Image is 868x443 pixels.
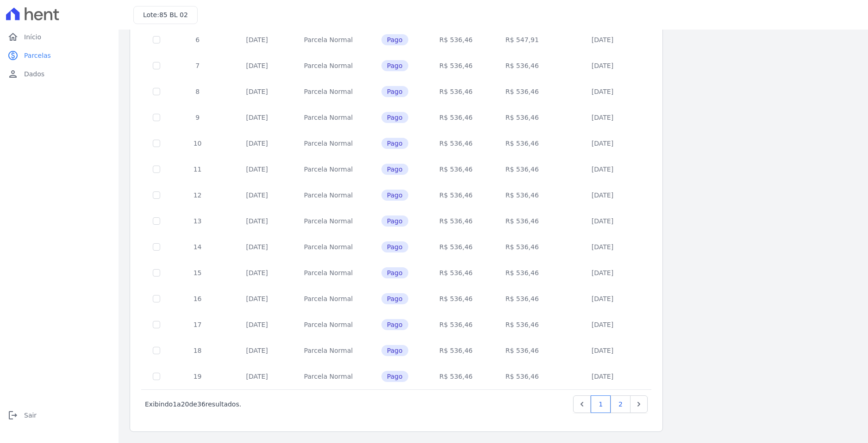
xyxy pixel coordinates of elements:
[153,36,160,43] input: Só é possível selecionar pagamentos em aberto
[153,347,160,354] input: Só é possível selecionar pagamentos em aberto
[7,410,19,421] i: logout
[630,395,648,413] a: Next
[153,295,160,302] input: Só é possível selecionar pagamentos em aberto
[423,182,489,208] td: R$ 536,46
[143,10,188,20] h3: Lote:
[555,208,650,234] td: [DATE]
[153,140,160,147] input: Só é possível selecionar pagamentos em aberto
[224,130,290,156] td: [DATE]
[153,62,160,69] input: Só é possível selecionar pagamentos em aberto
[381,60,408,71] span: Pago
[171,208,224,234] td: 13
[4,65,115,83] a: personDados
[290,338,367,363] td: Parcela Normal
[489,105,555,130] td: R$ 536,46
[290,182,367,208] td: Parcela Normal
[381,215,408,227] span: Pago
[153,321,160,328] input: Só é possível selecionar pagamentos em aberto
[153,88,160,95] input: Só é possível selecionar pagamentos em aberto
[423,27,489,53] td: R$ 536,46
[153,269,160,277] input: Só é possível selecionar pagamentos em aberto
[555,363,650,389] td: [DATE]
[224,286,290,312] td: [DATE]
[171,338,224,363] td: 18
[381,345,408,356] span: Pago
[224,363,290,389] td: [DATE]
[197,400,206,408] span: 36
[423,260,489,286] td: R$ 536,46
[423,79,489,105] td: R$ 536,46
[171,27,224,53] td: 6
[145,400,241,409] p: Exibindo a de resultados.
[489,363,555,389] td: R$ 536,46
[153,217,160,225] input: Só é possível selecionar pagamentos em aberto
[153,243,160,251] input: Só é possível selecionar pagamentos em aberto
[381,267,408,278] span: Pago
[489,208,555,234] td: R$ 536,46
[224,27,290,53] td: [DATE]
[153,373,160,380] input: Só é possível selecionar pagamentos em aberto
[555,53,650,79] td: [DATE]
[591,395,611,413] a: 1
[290,260,367,286] td: Parcela Normal
[381,138,408,149] span: Pago
[423,53,489,79] td: R$ 536,46
[555,312,650,338] td: [DATE]
[290,312,367,338] td: Parcela Normal
[224,79,290,105] td: [DATE]
[381,190,408,201] span: Pago
[423,208,489,234] td: R$ 536,46
[171,182,224,208] td: 12
[181,400,189,408] span: 20
[381,86,408,97] span: Pago
[555,79,650,105] td: [DATE]
[7,50,19,61] i: paid
[555,130,650,156] td: [DATE]
[489,27,555,53] td: R$ 547,91
[489,156,555,182] td: R$ 536,46
[224,260,290,286] td: [DATE]
[224,105,290,130] td: [DATE]
[290,363,367,389] td: Parcela Normal
[381,34,408,45] span: Pago
[290,105,367,130] td: Parcela Normal
[290,208,367,234] td: Parcela Normal
[171,53,224,79] td: 7
[290,27,367,53] td: Parcela Normal
[171,105,224,130] td: 9
[489,260,555,286] td: R$ 536,46
[153,114,160,121] input: Só é possível selecionar pagamentos em aberto
[423,312,489,338] td: R$ 536,46
[489,53,555,79] td: R$ 536,46
[171,156,224,182] td: 11
[171,312,224,338] td: 17
[24,411,37,420] span: Sair
[489,286,555,312] td: R$ 536,46
[224,53,290,79] td: [DATE]
[224,312,290,338] td: [DATE]
[489,79,555,105] td: R$ 536,46
[611,395,631,413] a: 2
[171,286,224,312] td: 16
[573,395,591,413] a: Previous
[4,406,115,425] a: logoutSair
[555,286,650,312] td: [DATE]
[423,234,489,260] td: R$ 536,46
[555,260,650,286] td: [DATE]
[224,338,290,363] td: [DATE]
[24,51,51,60] span: Parcelas
[4,46,115,65] a: paidParcelas
[555,105,650,130] td: [DATE]
[555,156,650,182] td: [DATE]
[290,234,367,260] td: Parcela Normal
[423,156,489,182] td: R$ 536,46
[290,286,367,312] td: Parcela Normal
[489,182,555,208] td: R$ 536,46
[290,79,367,105] td: Parcela Normal
[555,182,650,208] td: [DATE]
[24,32,41,42] span: Início
[159,11,188,18] span: 85 BL 02
[423,105,489,130] td: R$ 536,46
[171,234,224,260] td: 14
[224,156,290,182] td: [DATE]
